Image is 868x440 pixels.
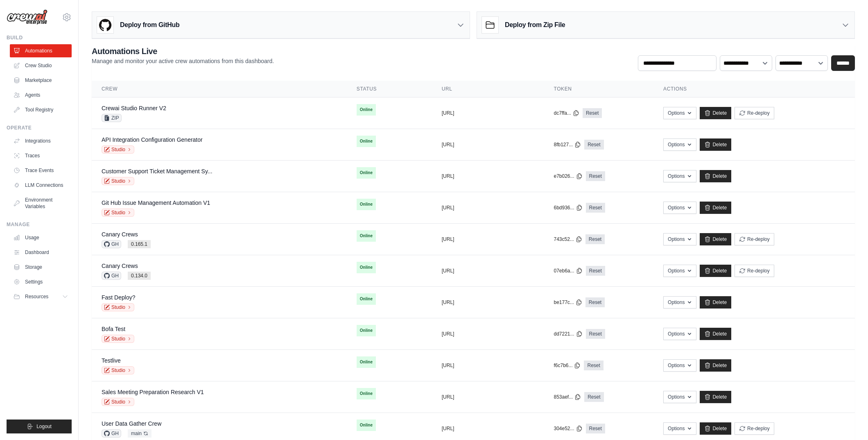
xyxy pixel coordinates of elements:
span: Online [357,136,376,147]
a: LLM Connections [10,179,72,192]
a: Delete [700,265,731,277]
a: Delete [700,202,731,214]
button: Options [663,391,696,403]
a: Reset [584,140,604,150]
a: Traces [10,149,72,162]
button: 8fb127... [554,141,581,148]
a: Reset [585,297,605,307]
a: Git Hub Issue Management Automation V1 [102,200,210,206]
a: API Integration Configuration Generator [102,136,203,143]
button: Options [663,296,696,308]
a: Tool Registry [10,103,72,116]
a: Studio [102,177,134,185]
button: Options [663,138,696,151]
a: Canary Crews [102,263,138,269]
a: Studio [102,209,134,217]
a: Agents [10,88,72,102]
a: Trace Events [10,164,72,177]
img: GitHub Logo [97,17,113,33]
a: Reset [583,108,602,118]
a: Reset [584,392,604,402]
a: Reset [586,329,605,339]
a: Reset [585,234,605,244]
span: Online [357,420,376,431]
a: Studio [102,145,134,154]
button: dc7ffa... [554,110,579,116]
span: main [128,429,151,438]
button: f6c7b6... [554,362,581,369]
a: Studio [102,398,134,406]
a: Reset [586,171,605,181]
p: Manage and monitor your active crew automations from this dashboard. [92,57,274,65]
button: Resources [10,290,72,303]
a: Automations [10,44,72,57]
a: Marketplace [10,74,72,87]
span: 0.134.0 [128,272,151,280]
a: Settings [10,275,72,288]
button: dd7221... [554,331,582,337]
span: Online [357,388,376,399]
a: Crew Studio [10,59,72,72]
button: Options [663,328,696,340]
a: Delete [700,138,731,151]
a: Environment Variables [10,193,72,213]
button: Re-deploy [735,107,774,119]
span: Online [357,262,376,273]
button: Re-deploy [735,233,774,245]
th: Crew [92,81,347,98]
th: Status [347,81,432,98]
a: Delete [700,107,731,119]
button: Options [663,233,696,245]
a: Delete [700,422,731,435]
a: User Data Gather Crew [102,420,161,427]
span: Resources [25,293,48,300]
a: Testlive [102,357,121,364]
button: Options [663,170,696,182]
a: Dashboard [10,246,72,259]
img: Logo [7,9,47,25]
a: Reset [586,203,605,213]
button: 853aef... [554,394,581,400]
a: Reset [586,266,605,276]
span: 0.165.1 [128,240,151,248]
a: Storage [10,261,72,274]
a: Customer Support Ticket Management Sy... [102,168,212,175]
button: Options [663,422,696,435]
a: Studio [102,366,134,374]
a: Canary Crews [102,231,138,238]
a: Delete [700,233,731,245]
span: GH [102,240,121,248]
th: Token [544,81,653,98]
h2: Automations Live [92,45,274,57]
span: Online [357,167,376,179]
div: Manage [7,221,72,228]
span: Logout [36,423,52,430]
button: 743c52... [554,236,582,243]
span: ZIP [102,114,122,122]
a: Crewai Studio Runner V2 [102,105,166,111]
div: Operate [7,125,72,131]
span: Online [357,230,376,242]
a: Delete [700,359,731,372]
div: Build [7,34,72,41]
span: Online [357,325,376,336]
button: Re-deploy [735,422,774,435]
a: Studio [102,303,134,311]
button: Re-deploy [735,265,774,277]
button: 304e52... [554,425,582,432]
a: Delete [700,296,731,308]
th: URL [432,81,544,98]
a: Delete [700,391,731,403]
th: Actions [653,81,855,98]
a: Fast Deploy? [102,294,135,301]
a: Delete [700,328,731,340]
button: Options [663,107,696,119]
span: Online [357,199,376,210]
a: Reset [586,424,605,433]
span: Online [357,293,376,305]
a: Reset [584,361,603,370]
h3: Deploy from Zip File [505,20,565,30]
button: 07eb6a... [554,268,582,274]
h3: Deploy from GitHub [120,20,179,30]
button: 6bd936... [554,204,582,211]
